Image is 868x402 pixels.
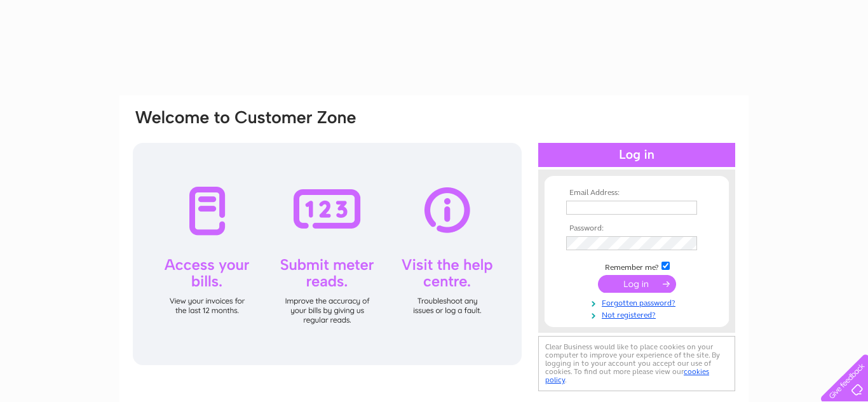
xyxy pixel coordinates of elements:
td: Remember me? [563,260,710,272]
div: Clear Business would like to place cookies on your computer to improve your experience of the sit... [538,336,735,391]
th: Password: [563,224,710,233]
th: Email Address: [563,189,710,198]
input: Submit [598,275,676,293]
a: cookies policy [545,367,709,384]
a: Not registered? [566,308,710,320]
a: Forgotten password? [566,296,710,308]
